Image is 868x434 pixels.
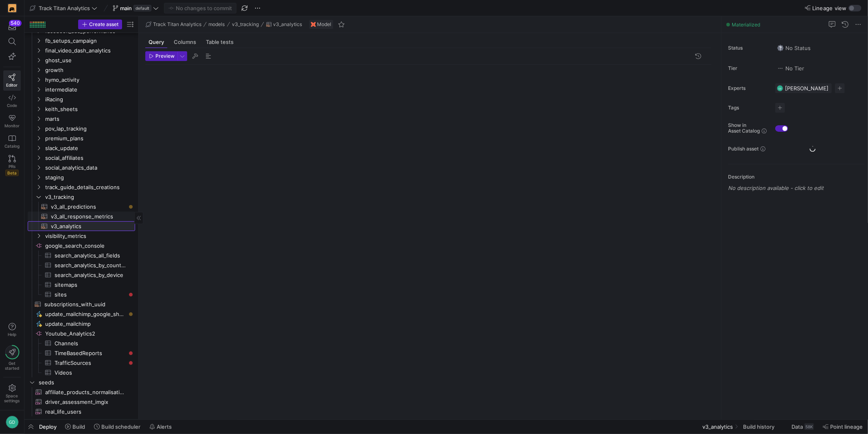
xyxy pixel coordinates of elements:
span: Help [7,332,17,337]
span: Tags [728,105,769,111]
a: sites​​​​​​​​​ [28,290,135,299]
span: v3_tracking [45,192,134,202]
span: v3_all_response_metrics​​​​​​​​​​ [51,212,126,221]
div: Press SPACE to select this row. [28,202,135,212]
a: Code [3,91,21,111]
span: Track Titan Analytics [153,22,201,27]
img: undefined [311,22,316,27]
div: Press SPACE to select this row. [28,348,135,358]
a: search_analytics_all_fields​​​​​​​​​ [28,251,135,260]
span: intermediate [45,85,134,94]
span: sitemaps​​​​​​​​​ [55,280,126,290]
span: No Tier [777,65,804,72]
a: Channels​​​​​​​​​ [28,338,135,348]
p: Description [728,174,865,180]
span: Table tests [206,39,234,45]
span: final_video_dash_analytics [45,46,134,55]
a: Editor [3,70,21,91]
button: Data58K [788,420,818,434]
span: No Status [777,45,811,51]
span: Model [317,22,332,27]
span: growth [45,65,134,75]
div: Press SPACE to select this row. [28,338,135,348]
span: search_analytics_by_country​​​​​​​​​ [55,261,126,270]
span: Beta [5,170,19,176]
span: default [133,5,151,11]
a: v3_all_predictions​​​​​​​​​​ [28,202,135,212]
div: Press SPACE to select this row. [28,163,135,172]
div: Press SPACE to select this row. [28,358,135,368]
img: No status [777,45,784,51]
div: Press SPACE to select this row. [28,231,135,241]
span: keith_sheets [45,105,134,114]
img: https://storage.googleapis.com/y42-prod-data-exchange/images/4FGlnMhCNn9FsUVOuDzedKBoGBDO04HwCK1Z... [8,4,16,12]
span: premium_plans [45,134,134,143]
button: Alerts [146,420,175,434]
a: update_mailchimp​​​​​ [28,319,135,329]
div: Press SPACE to select this row. [28,104,135,114]
span: hymo_activity [45,75,134,85]
div: 540 [9,20,22,26]
div: Press SPACE to select this row. [28,75,135,85]
span: TimeBasedReports​​​​​​​​​ [55,349,126,358]
div: Press SPACE to select this row. [28,55,135,65]
a: update_mailchimp_google_sheet​​​​​ [28,309,135,319]
span: marts [45,114,134,124]
span: Deploy [39,423,57,430]
a: v3_analytics​​​​​​​​​​ [28,221,135,231]
div: Press SPACE to select this row. [28,182,135,192]
div: GD [6,416,19,429]
img: No tier [777,65,784,72]
span: Show in Asset Catalog [728,122,760,134]
button: Build scheduler [90,420,144,434]
div: Press SPACE to select this row. [28,94,135,104]
span: Editor [7,83,18,87]
div: 58K [805,423,814,430]
span: social_affiliates [45,153,134,163]
button: models [207,20,227,29]
span: Build scheduler [101,423,140,430]
span: Catalog [4,144,20,148]
span: Preview [155,53,175,59]
span: Youtube_Analytics2​​​​​​​​ [45,329,134,338]
span: visibility_metrics [45,231,134,241]
span: Data [791,423,803,430]
button: 540 [3,20,21,34]
div: Press SPACE to select this row. [28,124,135,133]
div: Press SPACE to select this row. [28,133,135,143]
button: Help [3,319,21,340]
button: No statusNo Status [775,43,813,53]
div: Press SPACE to select this row. [28,309,135,319]
p: No description available - click to edit [728,185,865,191]
span: Create asset [89,22,118,27]
span: Space settings [4,393,20,403]
span: Videos​​​​​​​​​ [55,368,126,377]
button: Create asset [78,20,122,29]
div: Press SPACE to select this row. [28,114,135,124]
span: Tier [728,65,769,71]
div: Press SPACE to select this row. [28,280,135,290]
div: Press SPACE to select this row. [28,368,135,377]
span: Channels​​​​​​​​​ [55,339,126,348]
a: search_analytics_by_country​​​​​​​​​ [28,260,135,270]
span: seeds [39,378,134,387]
button: Track Titan Analytics [144,20,203,29]
span: v3_analytics [273,22,302,27]
span: models [209,22,225,27]
span: Point lineage [830,423,863,430]
a: TrafficSources​​​​​​​​​ [28,358,135,368]
span: social_analytics_data [45,163,134,172]
div: Press SPACE to select this row. [28,85,135,94]
span: Monitor [4,123,20,128]
span: Columns [174,39,196,45]
span: update_mailchimp​​​​​ [45,319,126,329]
span: main [120,5,132,11]
div: Press SPACE to select this row. [28,192,135,202]
span: v3_analytics​​​​​​​​​​ [51,222,126,231]
a: v3_all_response_metrics​​​​​​​​​​ [28,212,135,221]
span: Alerts [157,423,172,430]
div: Press SPACE to select this row. [28,319,135,329]
a: PRsBeta [3,152,21,179]
span: ghost_use [45,56,134,65]
span: affiliate_products_normalisation​​​​​​ [45,388,126,397]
